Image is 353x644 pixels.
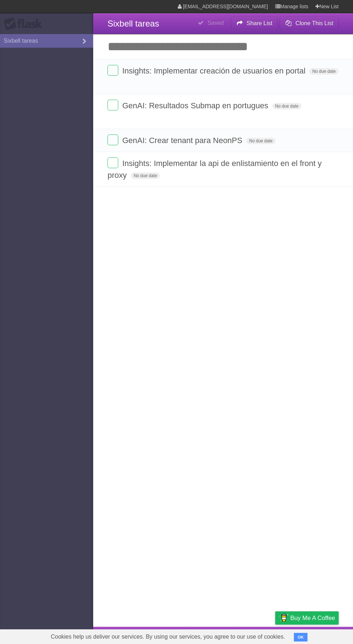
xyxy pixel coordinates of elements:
[108,159,322,180] span: Insights: Implementar la api de enlistamiento en el front y proxy
[247,20,272,26] b: Share List
[44,630,292,644] span: Cookies help us deliver our services. By using our services, you agree to our use of cookies.
[180,629,195,642] a: About
[279,612,288,624] img: Buy me a coffee
[108,65,118,76] label: Done
[272,103,301,109] span: No due date
[108,157,118,168] label: Done
[207,20,224,26] b: Saved
[242,629,257,642] a: Terms
[108,100,118,110] label: Done
[108,19,159,28] span: Sixbell tareas
[108,134,118,145] label: Done
[246,138,275,144] span: No due date
[309,68,338,75] span: No due date
[122,66,307,75] span: Insights: Implementar creación de usuarios en portal
[295,20,333,26] b: Clone This List
[131,172,160,179] span: No due date
[122,101,270,110] span: GenAI: Resultados Submap en portugues
[290,612,335,624] span: Buy me a coffee
[122,136,244,145] span: GenAI: Crear tenant para NeonPS
[204,629,233,642] a: Developers
[294,629,339,642] a: Suggest a feature
[231,17,278,30] button: Share List
[266,629,285,642] a: Privacy
[294,633,308,641] button: OK
[4,18,47,30] div: Flask
[275,611,339,625] a: Buy me a coffee
[280,17,339,30] button: Clone This List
